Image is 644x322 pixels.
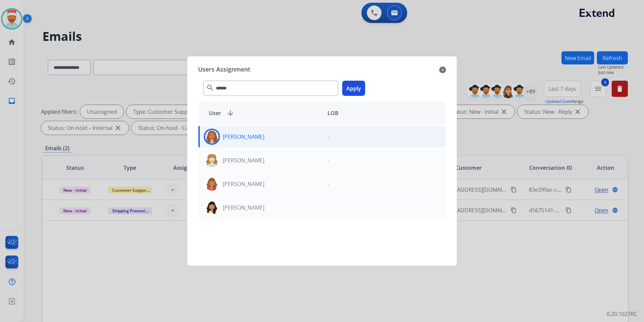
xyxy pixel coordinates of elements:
[223,133,264,141] p: [PERSON_NAME]
[203,109,322,117] div: User
[327,180,329,188] p: -
[327,109,339,117] span: LOB
[327,133,329,141] p: -
[198,64,250,75] span: Users Assignment
[223,180,264,188] p: [PERSON_NAME]
[206,84,214,92] mat-icon: search
[439,66,446,74] mat-icon: close
[223,204,264,212] p: [PERSON_NAME]
[226,109,234,117] mat-icon: arrow_downward
[342,81,365,96] button: Apply
[223,156,264,164] p: [PERSON_NAME]
[327,156,329,164] p: -
[327,204,329,212] p: -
